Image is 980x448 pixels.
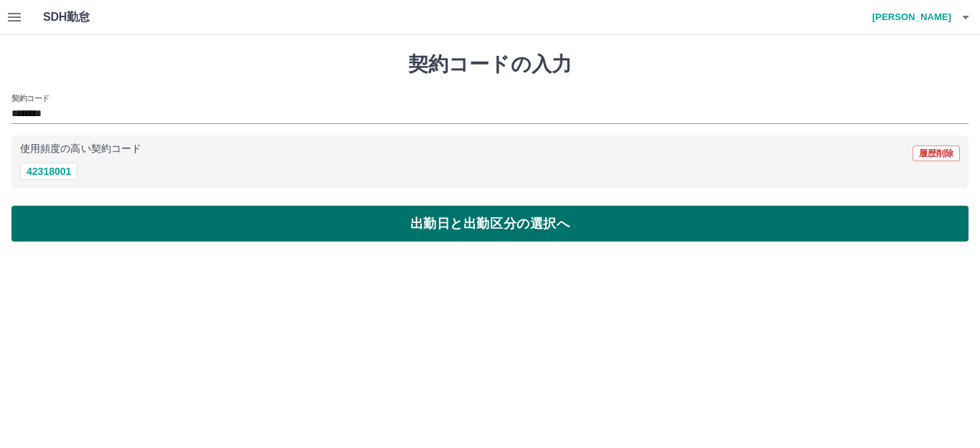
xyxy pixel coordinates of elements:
p: 使用頻度の高い契約コード [20,144,141,154]
h1: 契約コードの入力 [11,52,969,77]
button: 出勤日と出勤区分の選択へ [11,206,969,242]
h2: 契約コード [11,92,50,104]
button: 履歴削除 [913,146,960,161]
button: 42318001 [20,163,77,180]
